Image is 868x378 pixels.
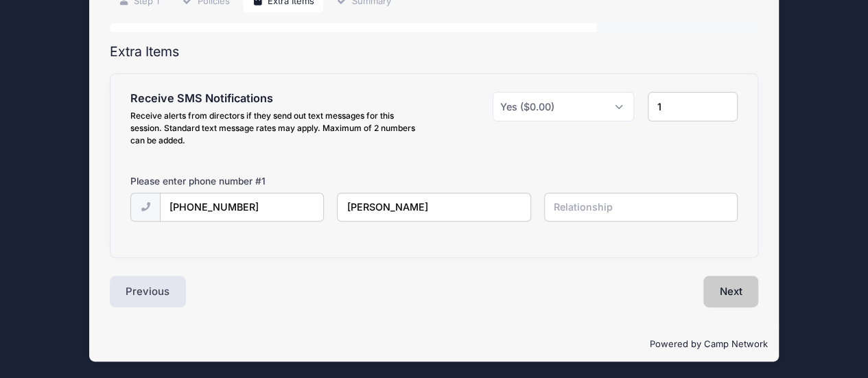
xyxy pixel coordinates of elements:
label: Please enter phone number # [130,174,266,188]
p: Powered by Camp Network [101,338,768,351]
button: Previous [110,276,187,307]
input: Quantity [648,92,738,121]
input: Name [337,193,530,222]
button: Next [703,276,759,307]
h4: Receive SMS Notifications [130,92,427,106]
input: Relationship [544,193,738,222]
input: (xxx) xxx-xxxx [160,193,324,222]
span: 1 [261,176,266,187]
h2: Extra Items [110,44,759,60]
div: Receive alerts from directors if they send out text messages for this session. Standard text mess... [130,110,427,147]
